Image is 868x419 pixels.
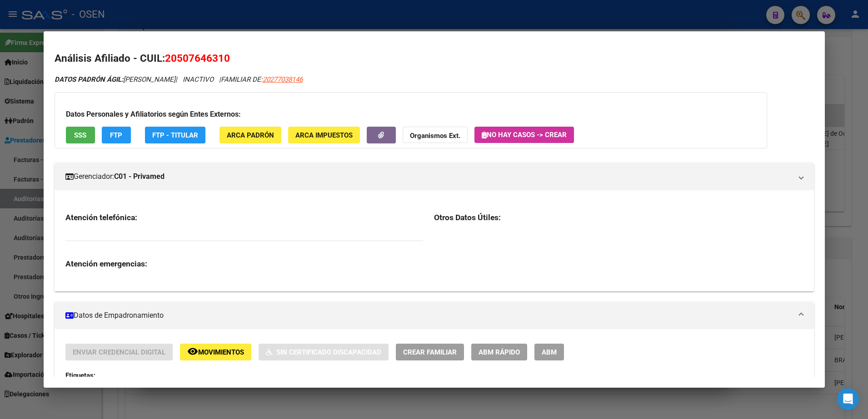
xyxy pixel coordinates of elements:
[66,109,756,120] h3: Datos Personales y Afiliatorios según Entes Externos:
[198,348,244,356] span: Movimientos
[65,171,792,182] mat-panel-title: Gerenciador:
[55,51,814,66] h2: Análisis Afiliado - CUIL:
[180,344,251,360] button: Movimientos
[65,344,173,360] button: Enviar Credencial Digital
[219,127,281,143] button: ARCA Padrón
[482,131,567,139] span: No hay casos -> Crear
[152,131,198,139] span: FTP - Titular
[55,190,814,291] div: Gerenciador:C01 - Privamed
[66,127,95,143] button: SSS
[65,212,424,222] h3: Atención telefónica:
[396,344,464,360] button: Crear Familiar
[542,348,557,356] span: ABM
[187,346,198,357] mat-icon: remove_red_eye
[65,371,95,380] strong: Etiquetas:
[74,131,86,139] span: SSS
[471,344,527,360] button: ABM Rápido
[403,348,457,356] span: Crear Familiar
[165,52,230,64] span: 20507646310
[55,75,175,84] span: [PERSON_NAME]
[55,75,123,84] strong: DATOS PADRÓN ÁGIL:
[259,344,389,360] button: Sin Certificado Discapacidad
[410,132,460,140] strong: Organismos Ext.
[837,388,859,410] div: Open Intercom Messenger
[55,302,814,329] mat-expansion-panel-header: Datos de Empadronamiento
[534,344,564,360] button: ABM
[221,75,303,84] span: FAMILIAR DE:
[145,127,205,143] button: FTP - Titular
[55,163,814,190] mat-expansion-panel-header: Gerenciador:C01 - Privamed
[403,127,468,143] button: Organismos Ext.
[73,348,165,356] span: Enviar Credencial Digital
[110,131,122,139] span: FTP
[65,259,424,269] h3: Atención emergencias:
[434,212,803,222] h3: Otros Datos Útiles:
[114,171,165,182] strong: C01 - Privamed
[263,75,303,84] span: 20277038146
[102,127,131,143] button: FTP
[227,131,274,139] span: ARCA Padrón
[295,131,353,139] span: ARCA Impuestos
[288,127,360,143] button: ARCA Impuestos
[474,127,574,143] button: No hay casos -> Crear
[479,348,520,356] span: ABM Rápido
[65,310,792,321] mat-panel-title: Datos de Empadronamiento
[276,348,381,356] span: Sin Certificado Discapacidad
[55,75,303,84] i: | INACTIVO |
